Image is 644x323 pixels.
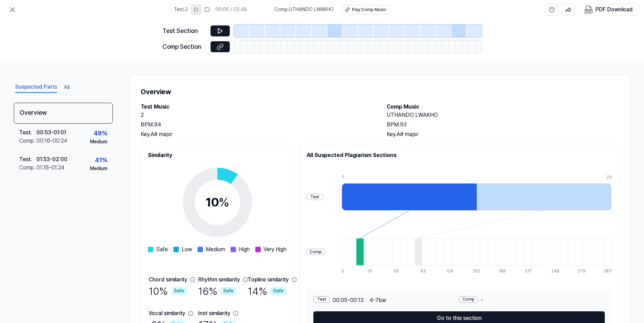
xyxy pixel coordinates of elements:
div: Test [307,194,323,200]
div: Vocal similarity [149,309,185,318]
div: 49 % [94,129,107,138]
span: Test . 2 [174,6,188,13]
div: Safe [270,287,286,295]
span: Low [182,245,192,254]
div: 7 [342,175,477,180]
div: Comp . [19,164,36,172]
button: Play Comp Music [342,5,391,14]
h2: UTHANDO LWAKHO [387,111,619,119]
div: 124 [447,268,454,274]
div: 01:53 - 02:00 [36,155,67,164]
div: Inst similarity [198,309,230,318]
h2: Comp Music [387,103,619,111]
div: 41 % [95,155,107,165]
div: 279 [578,268,585,274]
button: help [546,3,558,16]
div: Topline similarity [248,276,289,284]
td: Open Google Translate [10,7,11,8]
button: PDF Download [583,4,634,15]
div: Comp [307,249,325,255]
td: Open FAQ|Support Page [14,7,15,8]
span: Medium [206,245,225,254]
h2: Similarity [148,151,287,159]
td: Swap Languages [6,7,7,8]
div: Comp [459,296,478,303]
div: Medium [90,165,107,172]
div: 248 [551,268,559,274]
div: Comp . [19,137,36,145]
div: 93 [420,268,428,274]
h1: Overview [141,86,619,97]
img: share [565,7,571,13]
div: 62 [394,268,401,274]
div: Test Section [162,26,206,36]
div: 217 [525,268,532,274]
div: PDF Download [595,5,633,14]
div: Test . [19,155,36,164]
div: 16 % [198,284,236,298]
div: 00:53 - 01:01 [36,129,66,137]
div: 23 [607,175,612,180]
span: % [218,195,229,210]
div: Key. A# major [387,130,619,138]
div: 10 [205,193,229,212]
div: - [459,296,605,304]
img: PDF Download [584,5,593,14]
div: Test [313,296,330,303]
div: 01:16 - 01:24 [36,164,65,172]
span: Comp . UTHANDO LWAKHO [275,6,334,13]
div: Play Comp Music [352,7,386,13]
div: 186 [499,268,506,274]
div: Key. A# major [141,130,373,138]
div: Overview [14,103,113,124]
div: 00:16 - 00:24 [36,137,67,145]
button: All [64,82,69,93]
button: Suspected Parts [15,82,57,93]
div: 00:00 / 02:48 [215,6,247,13]
div: Rhythm similarity [198,276,240,284]
span: 4 - 7 bar [369,296,386,304]
div: 155 [473,268,480,274]
span: Very High [264,245,287,254]
div: 31 [368,268,375,274]
div: BPM. 93 [387,121,619,129]
h2: Test Music [141,103,373,111]
span: High [239,245,250,254]
div: Test . [19,129,36,137]
div: 287 [604,268,612,274]
td: Listen [8,7,9,8]
div: Safe [171,287,187,295]
h2: All Suspected Plagiarism Sections [307,151,612,159]
div: Comp Section [162,42,206,52]
div: Safe [221,287,236,295]
span: Safe [156,245,168,254]
h2: 2 [141,111,373,119]
div: 14 % [248,284,286,298]
div: Medium [90,138,107,145]
div: 10 % [149,284,187,298]
div: Chord similarity [149,276,187,284]
div: BPM. 94 [141,121,373,129]
span: 00:05 - 00:13 [333,296,364,304]
div: 0 [342,268,349,274]
svg: help [549,6,555,13]
td: Open Settings [12,7,13,8]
